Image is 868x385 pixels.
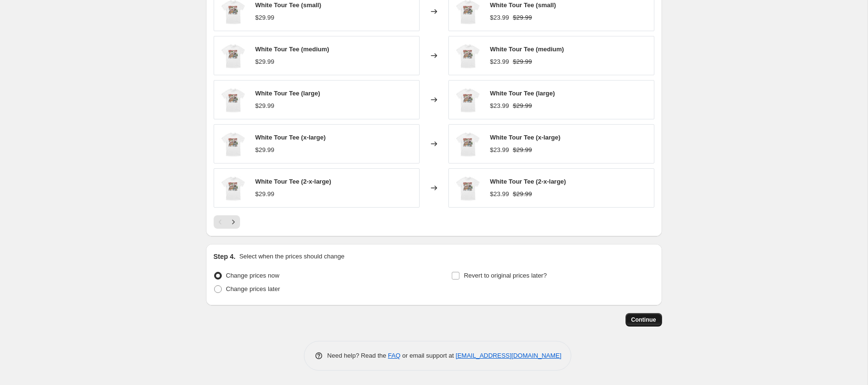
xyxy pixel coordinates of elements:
[227,215,240,229] button: Next
[626,313,662,327] button: Continue
[255,57,275,67] div: $29.99
[631,316,656,324] span: Continue
[255,134,326,141] span: White Tour Tee (x-large)
[226,272,279,279] span: Change prices now
[219,129,248,158] img: OANA-WhiteTourTee-Front_80x.jpg
[327,352,388,359] span: Need help? Read the
[454,129,482,158] img: OANA-WhiteTourTee-Front_80x.jpg
[513,189,532,199] strike: $29.99
[255,189,275,199] div: $29.99
[513,101,532,111] strike: $29.99
[255,1,321,9] span: White Tour Tee (small)
[490,189,509,199] div: $23.99
[219,41,248,70] img: OANA-WhiteTourTee-Front_80x.jpg
[255,101,275,111] div: $29.99
[454,85,482,114] img: OANA-WhiteTourTee-Front_80x.jpg
[464,272,547,279] span: Revert to original prices later?
[490,13,509,23] div: $23.99
[513,57,532,67] strike: $29.99
[490,101,509,111] div: $23.99
[255,46,329,53] span: White Tour Tee (medium)
[255,178,331,185] span: White Tour Tee (2-x-large)
[454,174,482,202] img: OANA-WhiteTourTee-Front_80x.jpg
[490,178,566,185] span: White Tour Tee (2-x-large)
[490,46,564,53] span: White Tour Tee (medium)
[255,13,275,23] div: $29.99
[513,13,532,23] strike: $29.99
[226,285,280,292] span: Change prices later
[388,352,400,359] a: FAQ
[490,134,561,141] span: White Tour Tee (x-large)
[400,352,456,359] span: or email support at
[490,1,556,9] span: White Tour Tee (small)
[239,252,344,261] p: Select when the prices should change
[513,145,532,155] strike: $29.99
[456,352,561,359] a: [EMAIL_ADDRESS][DOMAIN_NAME]
[214,215,240,229] nav: Pagination
[214,252,236,261] h2: Step 4.
[255,90,320,97] span: White Tour Tee (large)
[219,85,248,114] img: OANA-WhiteTourTee-Front_80x.jpg
[490,145,509,155] div: $23.99
[219,174,248,202] img: OANA-WhiteTourTee-Front_80x.jpg
[255,145,275,155] div: $29.99
[490,90,555,97] span: White Tour Tee (large)
[454,41,482,70] img: OANA-WhiteTourTee-Front_80x.jpg
[490,57,509,67] div: $23.99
